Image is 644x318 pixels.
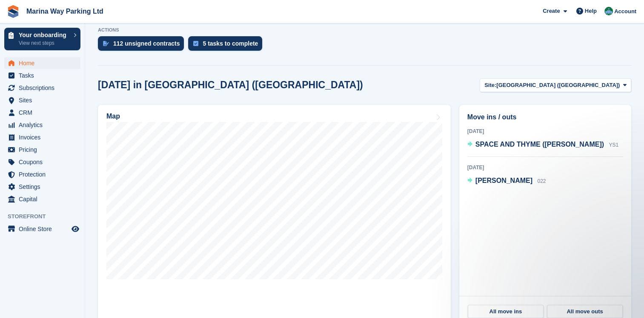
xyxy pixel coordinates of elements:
[19,156,70,168] span: Coupons
[19,168,70,180] span: Protection
[19,144,70,156] span: Pricing
[475,141,604,148] span: SPACE AND THYME ([PERSON_NAME])
[103,41,109,46] img: contract_signature_icon-13c848040528278c33f63329250d36e43548de30e8caae1d1a13099fd9432cc5.svg
[19,57,70,69] span: Home
[19,119,70,131] span: Analytics
[19,69,70,81] span: Tasks
[484,81,496,90] span: Site:
[4,131,80,143] a: menu
[4,82,80,94] a: menu
[480,78,631,93] button: Site: [GEOGRAPHIC_DATA] ([GEOGRAPHIC_DATA])
[19,39,69,47] p: View next steps
[475,177,532,184] span: [PERSON_NAME]
[113,40,180,47] div: 112 unsigned contracts
[98,27,631,33] p: ACTIONS
[467,176,546,187] a: [PERSON_NAME] 022
[106,113,120,120] h2: Map
[4,57,80,69] a: menu
[98,36,188,55] a: 112 unsigned contracts
[98,79,363,91] h2: [DATE] in [GEOGRAPHIC_DATA] ([GEOGRAPHIC_DATA])
[609,142,618,148] span: YS1
[7,5,20,18] img: stora-icon-8386f47178a22dfd0bd8f6a31ec36ba5ce8667c1dd55bd0f319d3a0aa187defe.svg
[4,144,80,156] a: menu
[23,4,107,18] a: Marina Way Parking Ltd
[4,223,80,235] a: menu
[19,107,70,119] span: CRM
[4,181,80,193] a: menu
[4,156,80,168] a: menu
[19,181,70,193] span: Settings
[496,81,620,90] span: [GEOGRAPHIC_DATA] ([GEOGRAPHIC_DATA])
[467,127,623,135] div: [DATE]
[193,41,198,46] img: task-75834270c22a3079a89374b754ae025e5fb1db73e45f91037f5363f120a921f8.svg
[4,168,80,180] a: menu
[604,7,613,15] img: Richard
[203,40,258,47] div: 5 tasks to complete
[19,94,70,106] span: Sites
[8,212,85,221] span: Storefront
[4,107,80,119] a: menu
[4,69,80,81] a: menu
[4,28,80,50] a: Your onboarding View next steps
[19,223,70,235] span: Online Store
[70,224,80,234] a: Preview store
[537,178,546,184] span: 022
[614,7,636,16] span: Account
[4,94,80,106] a: menu
[4,119,80,131] a: menu
[19,193,70,205] span: Capital
[467,112,623,122] h2: Move ins / outs
[585,7,597,15] span: Help
[4,193,80,205] a: menu
[19,32,69,38] p: Your onboarding
[543,7,560,15] span: Create
[19,131,70,143] span: Invoices
[19,82,70,94] span: Subscriptions
[188,36,266,55] a: 5 tasks to complete
[467,164,623,171] div: [DATE]
[467,139,618,150] a: SPACE AND THYME ([PERSON_NAME]) YS1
